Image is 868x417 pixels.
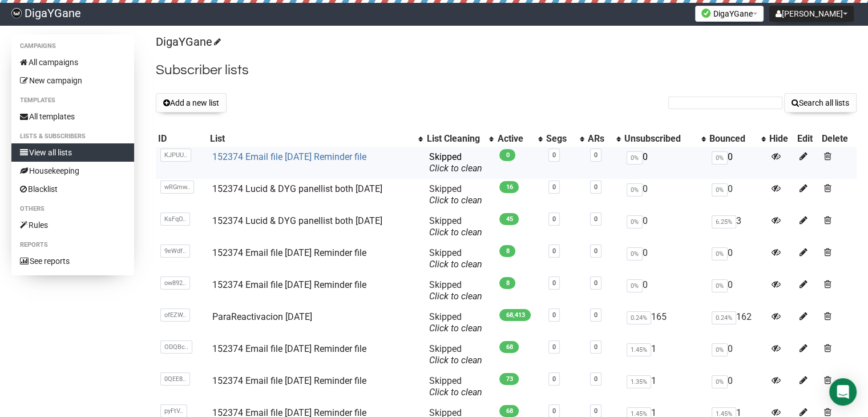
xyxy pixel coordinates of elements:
a: 152374 Lucid & DYG panellist both [DATE] [212,215,382,226]
span: 9eWdf.. [160,244,190,258]
th: List: No sort applied, activate to apply an ascending sort [208,131,425,147]
span: 73 [499,373,519,385]
a: 0 [594,151,597,159]
a: 0 [594,343,597,351]
a: Blacklist [11,180,134,198]
a: 152374 Email file [DATE] Reminder file [212,151,366,162]
a: 0 [594,279,597,287]
span: Skipped [429,151,482,174]
span: 0% [712,183,728,197]
div: Delete [822,133,854,145]
span: Skipped [429,311,482,334]
h2: Subscriber lists [156,60,857,81]
button: DigaYGane [695,6,764,22]
a: All templates [11,107,134,126]
a: Click to clean [429,259,482,270]
span: 8 [499,277,515,289]
span: 0% [712,151,728,165]
td: 0 [707,179,767,211]
span: KsFqO.. [160,212,190,226]
td: 0 [622,275,707,307]
td: 0 [707,339,767,371]
span: Skipped [429,183,482,206]
span: 0QEE8.. [160,372,190,386]
th: Active: No sort applied, activate to apply an ascending sort [495,131,544,147]
span: Skipped [429,247,482,270]
div: Bounced [709,133,756,145]
div: Active [497,133,532,145]
td: 1 [622,371,707,403]
span: 16 [499,181,519,193]
div: List [210,133,413,145]
span: 0% [627,183,643,197]
td: 0 [622,243,707,275]
span: 8 [499,245,515,257]
th: Delete: No sort applied, sorting is disabled [819,131,857,147]
span: 0% [627,247,643,260]
li: Others [11,202,134,216]
span: Skipped [429,215,482,238]
td: 0 [707,243,767,275]
a: 0 [552,215,556,223]
a: Click to clean [429,163,482,174]
span: 0 [499,149,515,161]
td: 165 [622,307,707,339]
a: 0 [594,247,597,255]
a: View all lists [11,143,134,162]
span: 0% [712,375,728,388]
span: 0% [712,343,728,356]
th: Bounced: No sort applied, activate to apply an ascending sort [707,131,767,147]
a: 152374 Email file [DATE] Reminder file [212,247,366,258]
span: Skipped [429,279,482,302]
span: 0% [627,215,643,228]
td: 0 [707,371,767,403]
a: Click to clean [429,387,482,398]
span: ofEZW.. [160,308,190,322]
div: Unsubscribed [624,133,696,145]
a: 0 [552,247,556,255]
div: Edit [797,133,817,145]
a: New campaign [11,71,134,90]
a: 0 [594,215,597,223]
span: 1.35% [627,375,651,388]
img: favicons [701,9,710,18]
span: 0% [627,279,643,292]
a: 0 [594,375,597,383]
span: Skipped [429,375,482,398]
a: DigaYGane [156,35,219,49]
td: 1 [622,339,707,371]
a: Rules [11,216,134,234]
a: 152374 Lucid & DYG panellist both [DATE] [212,183,382,194]
span: 6.25% [712,215,736,228]
img: f83b26b47af82e482c948364ee7c1d9c [11,8,22,18]
a: 152374 Email file [DATE] Reminder file [212,279,366,290]
th: Unsubscribed: No sort applied, activate to apply an ascending sort [622,131,707,147]
div: ID [158,133,205,145]
a: ParaReactivacion [DATE] [212,311,312,322]
a: Click to clean [429,355,482,366]
td: 162 [707,307,767,339]
td: 0 [707,147,767,179]
a: 0 [594,183,597,191]
span: 0.24% [712,311,736,324]
a: Click to clean [429,195,482,206]
a: See reports [11,252,134,270]
span: wRGmw.. [160,181,194,194]
span: 45 [499,213,519,225]
th: Edit: No sort applied, sorting is disabled [795,131,819,147]
li: Campaigns [11,39,134,53]
span: 0.24% [627,311,651,324]
button: [PERSON_NAME] [769,6,854,22]
span: KJPUU.. [160,149,191,162]
a: Click to clean [429,323,482,334]
button: Add a new list [156,93,227,113]
td: 0 [622,179,707,211]
button: Search all lists [784,93,857,113]
div: Hide [769,133,793,145]
span: 68 [499,341,519,353]
li: Reports [11,238,134,252]
a: Housekeeping [11,162,134,180]
span: 68,413 [499,309,531,321]
a: 0 [552,311,556,319]
a: 0 [594,311,597,319]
